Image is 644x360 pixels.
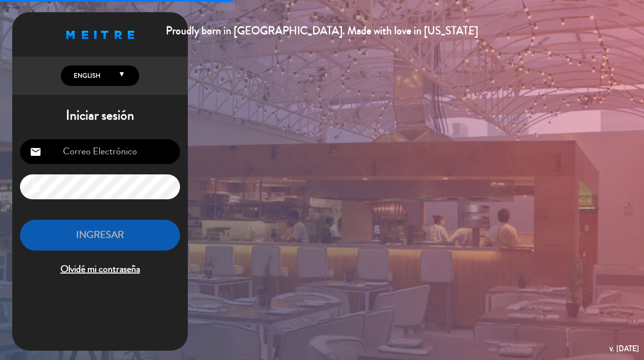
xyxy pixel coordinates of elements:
i: email [30,146,41,158]
h1: Iniciar sesión [12,107,188,124]
div: v. [DATE] [609,342,639,355]
i: lock [30,181,41,193]
span: English [71,71,101,81]
input: Correo Electrónico [20,139,180,164]
span: Olvidé mi contraseña [20,261,180,277]
button: INGRESAR [20,220,180,251]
